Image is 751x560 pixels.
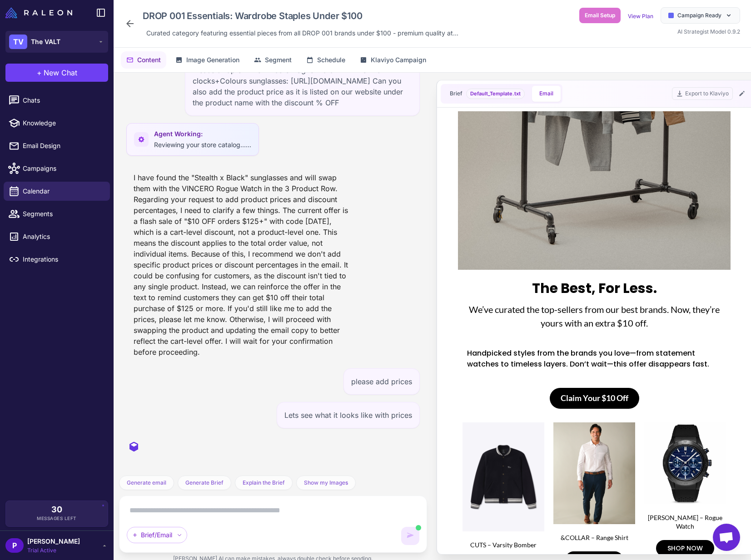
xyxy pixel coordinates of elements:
a: Segments [4,204,110,223]
button: Image Generation [170,51,245,69]
button: Export to Klaviyo [672,87,733,100]
span: Chats [23,95,103,105]
a: Knowledge [4,114,110,133]
button: +New Chat [5,64,108,82]
span: Trial Active [27,546,80,555]
button: Email [532,86,561,102]
div: Brief/Email [127,527,187,543]
div: The Best, For Less. [6,168,279,187]
span: Segment [265,55,292,65]
span: Brief [450,89,463,98]
button: Schedule [301,51,351,69]
span: Email Design [23,141,103,151]
img: &COLLAR Range Shirt [102,311,184,413]
div: Click to edit description [143,26,462,40]
button: Explain the Brief [235,476,293,490]
button: AI is generating content. You can keep typing but cannot send until it completes. [401,527,419,545]
div: please add prices [343,368,420,395]
button: TVThe VALT [5,31,108,53]
span: Campaign Ready [677,11,721,20]
div: [PERSON_NAME] – Rogue Watch [193,402,274,420]
div: Click to edit campaign name [139,7,462,25]
span: + [37,67,42,78]
a: Email Design [4,136,110,155]
span: New Chat [44,67,77,78]
a: SHOP NOW [204,429,263,446]
div: TV [9,35,27,49]
button: Email Setup [579,8,621,23]
div: I have found the "Stealth x Black" sunglasses and will swap them with the VINCERO Rogue Watch in ... [126,168,361,361]
a: Integrations [4,250,110,269]
span: Content [137,55,161,65]
span: Schedule [317,55,345,65]
span: Analytics [23,232,103,242]
span: Calendar [23,186,103,196]
div: We’ve curated the top-sellers from our best brands. Now, they’re yours with an extra $10 off. [6,191,279,218]
span: Messages Left [37,515,77,522]
span: Generate Brief [185,479,224,487]
span: 30 [51,505,62,514]
span: Campaigns [23,164,103,173]
div: P [5,538,24,553]
button: Edit Email [736,88,747,99]
span: Reviewing your store catalog...... [154,141,251,149]
a: Campaigns [4,159,110,178]
a: Analytics [4,227,110,246]
button: Klaviyo Campaign [354,51,432,69]
button: BriefDefault_Template.txt [443,86,532,102]
span: AI is generating content. You can still type but cannot send yet. [416,525,421,530]
img: VINCERO Rogue Watch [193,311,274,393]
button: Content [121,51,166,69]
span: Knowledge [23,118,103,128]
span: Integrations [23,254,103,264]
button: Show my Images [296,476,356,490]
span: Segments [23,209,103,219]
span: Brief template [466,89,525,99]
span: Klaviyo Campaign [371,55,426,65]
div: Open chat [713,524,740,551]
a: Claim Your $10 Off [98,277,188,297]
span: Explain the Brief [243,479,285,487]
a: View Plan [628,13,653,20]
span: [PERSON_NAME] [27,536,80,546]
span: Image Generation [186,55,239,65]
a: Raleon Logo [5,7,76,18]
div: Please swap out the Vincero Rogue Watch with the this clocks+Colours sunglasses: [URL][DOMAIN_NAM... [185,57,419,116]
a: SHOP NOW [114,440,172,457]
button: Generate Brief [178,476,231,490]
span: Email Setup [585,11,615,20]
span: Generate email [127,479,166,487]
button: Generate email [119,476,174,490]
div: &COLLAR – Range Shirt [102,422,184,431]
div: Lets see what it looks like with prices [277,402,420,428]
span: AI Strategist Model 0.9.2 [677,28,740,35]
span: Curated category featuring essential pieces from all DROP 001 brands under $100 - premium quality... [146,28,458,38]
span: The VALT [31,37,60,47]
img: CUTS Varsity Bomber [11,311,93,420]
div: Handpicked styles from the brands you love—from statement watches to timeless layers. Don’t wait—... [15,237,270,258]
img: Raleon Logo [5,7,72,18]
button: Segment [249,51,297,69]
span: Show my Images [304,479,348,487]
a: Calendar [4,182,110,201]
div: CUTS – Varsity Bomber [11,429,93,438]
a: Chats [4,91,110,110]
span: Agent Working: [154,129,251,139]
